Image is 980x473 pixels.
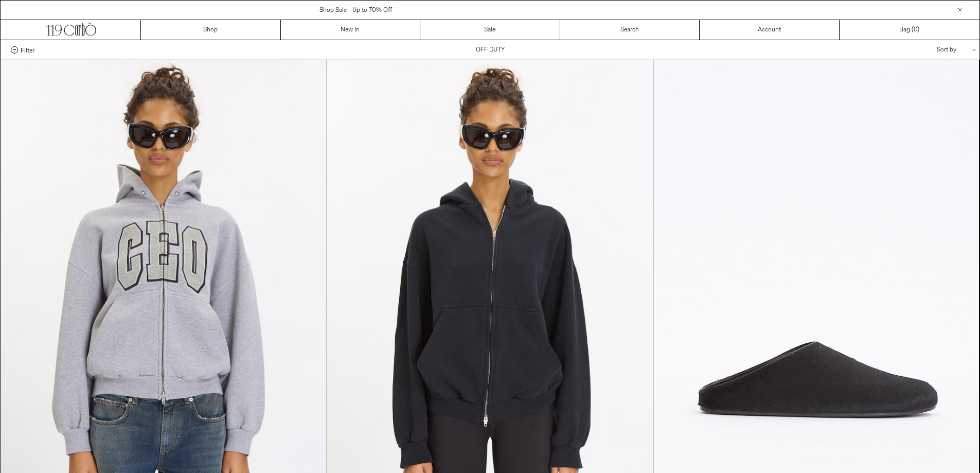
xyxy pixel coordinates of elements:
[21,46,34,54] span: Filter
[141,20,281,40] a: Shop
[700,20,840,40] a: Account
[319,6,392,14] a: Shop Sale - Up to 70% Off
[914,26,917,34] span: 0
[877,40,969,60] div: Sort by
[420,20,560,40] a: Sale
[840,20,979,40] a: Bag ()
[560,20,700,40] a: Search
[281,20,421,40] a: New In
[914,25,919,34] span: )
